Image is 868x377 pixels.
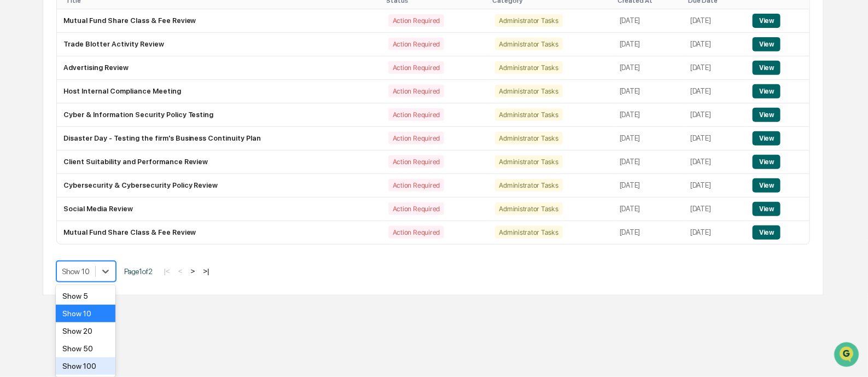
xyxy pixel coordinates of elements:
a: View [753,158,780,166]
div: 🖐️ [11,139,20,148]
td: [DATE] [613,198,684,221]
button: View [753,14,780,28]
button: View [753,178,780,193]
td: Advertising Review [57,56,382,80]
td: [DATE] [684,80,746,103]
td: Cybersecurity & Cybersecurity Policy Review [57,174,382,198]
div: Action Required [388,61,444,74]
div: 🔎 [11,160,20,169]
td: [DATE] [613,9,684,33]
button: View [753,225,780,240]
td: [DATE] [613,127,684,150]
td: Mutual Fund Share Class & Fee Review [57,221,382,244]
div: Administrator Tasks [495,14,563,27]
a: 🖐️Preclearance [7,134,75,153]
button: View [753,108,780,122]
td: Social Media Review [57,198,382,221]
td: [DATE] [613,33,684,56]
a: 🗄️Attestations [75,134,140,153]
div: Action Required [388,226,444,239]
div: Administrator Tasks [495,202,563,215]
td: [DATE] [613,221,684,244]
div: Start new chat [37,84,179,95]
div: We're available if you need us! [37,95,138,103]
span: Preclearance [22,138,71,149]
div: Administrator Tasks [495,61,563,74]
div: Administrator Tasks [495,108,563,121]
td: [DATE] [684,150,746,174]
div: Action Required [388,108,444,121]
a: View [753,181,780,189]
div: Action Required [388,38,444,50]
input: Clear [28,50,180,61]
a: View [753,87,780,95]
a: View [753,16,780,25]
button: View [753,84,780,98]
img: 1746055101610-c473b297-6a78-478c-a979-82029cc54cd1 [11,84,31,103]
td: [DATE] [613,56,684,80]
div: Action Required [388,132,444,144]
p: How can we help? [11,23,199,40]
td: [DATE] [684,127,746,150]
span: Attestations [90,138,136,149]
a: View [753,40,780,48]
a: 🔎Data Lookup [7,154,73,174]
span: Data Lookup [22,159,69,170]
div: Administrator Tasks [495,132,563,144]
a: View [753,228,780,236]
div: Show 10 [56,305,115,322]
div: Show 50 [56,340,115,357]
span: Page 1 of 2 [124,267,153,276]
div: Action Required [388,155,444,168]
a: Powered byPylon [77,185,132,194]
td: Disaster Day - Testing the firm's Business Continuity Plan [57,127,382,150]
div: 🗄️ [79,139,88,148]
div: Show 5 [56,287,115,305]
td: [DATE] [684,9,746,33]
td: Client Suitability and Performance Review [57,150,382,174]
td: Host Internal Compliance Meeting [57,80,382,103]
td: [DATE] [613,174,684,198]
a: View [753,205,780,213]
div: Action Required [388,202,444,215]
button: >| [200,266,212,276]
div: Administrator Tasks [495,85,563,97]
button: View [753,61,780,75]
div: Administrator Tasks [495,38,563,50]
iframe: Open customer support [833,341,863,370]
div: Show 100 [56,357,115,375]
td: [DATE] [613,80,684,103]
button: |< [161,266,173,276]
td: Mutual Fund Share Class & Fee Review [57,9,382,33]
a: View [753,111,780,119]
span: Pylon [109,185,132,194]
td: [DATE] [684,56,746,80]
td: [DATE] [684,174,746,198]
button: View [753,131,780,146]
div: Action Required [388,179,444,192]
button: Start new chat [186,87,199,100]
div: Action Required [388,14,444,27]
td: [DATE] [684,33,746,56]
button: View [753,155,780,169]
div: Administrator Tasks [495,155,563,168]
button: View [753,202,780,216]
td: Trade Blotter Activity Review [57,33,382,56]
td: [DATE] [684,198,746,221]
td: [DATE] [684,221,746,244]
a: View [753,134,780,142]
div: Action Required [388,85,444,97]
div: Show 20 [56,322,115,340]
div: Administrator Tasks [495,179,563,192]
button: View [753,37,780,51]
td: Cyber & Information Security Policy Testing [57,103,382,127]
a: View [753,63,780,72]
button: > [188,266,199,276]
button: < [175,266,186,276]
td: [DATE] [613,103,684,127]
div: Administrator Tasks [495,226,563,239]
td: [DATE] [684,103,746,127]
td: [DATE] [613,150,684,174]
